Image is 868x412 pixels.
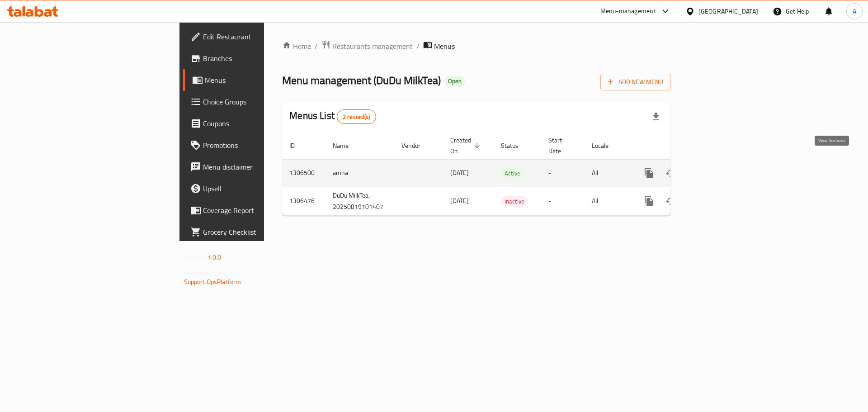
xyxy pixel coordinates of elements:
[333,140,360,151] span: Name
[183,113,325,134] a: Coupons
[203,227,317,237] span: Grocery Checklist
[289,140,307,151] span: ID
[444,76,465,87] div: Open
[203,183,317,194] span: Upsell
[282,70,441,90] span: Menu management ( DuDu MilkTea )
[183,69,325,91] a: Menus
[208,251,222,263] span: 1.0.0
[205,75,317,85] span: Menus
[184,267,226,279] span: Get support on:
[321,40,413,52] a: Restaurants management
[203,31,317,42] span: Edit Restaurant
[203,96,317,107] span: Choice Groups
[541,159,585,187] td: -
[501,140,530,151] span: Status
[585,187,631,215] td: All
[203,140,317,151] span: Promotions
[282,40,670,52] nav: breadcrumb
[501,168,524,179] span: Active
[501,196,528,207] span: Inactive
[183,199,325,221] a: Coverage Report
[325,159,394,187] td: amna
[203,161,317,172] span: Menu disclaimer
[434,41,455,52] span: Menus
[450,135,483,156] span: Created On
[541,187,585,215] td: -
[660,162,682,184] button: Change Status
[203,118,317,129] span: Coupons
[183,47,325,69] a: Branches
[631,132,732,160] th: Actions
[203,53,317,64] span: Branches
[183,26,325,47] a: Edit Restaurant
[600,74,670,90] button: Add New Menu
[853,6,856,16] span: A
[337,109,376,124] div: Total records count
[183,134,325,156] a: Promotions
[645,106,667,128] div: Export file
[184,276,241,288] a: Support.OpsPlatform
[289,109,376,124] h2: Menus List
[608,76,663,88] span: Add New Menu
[183,91,325,113] a: Choice Groups
[184,251,206,263] span: Version:
[337,113,376,121] span: 2 record(s)
[585,159,631,187] td: All
[638,162,660,184] button: more
[183,221,325,243] a: Grocery Checklist
[600,6,656,17] div: Menu-management
[450,195,469,207] span: [DATE]
[416,41,420,52] li: /
[548,135,574,156] span: Start Date
[203,205,317,216] span: Coverage Report
[698,6,758,16] div: [GEOGRAPHIC_DATA]
[332,41,413,52] span: Restaurants management
[660,190,682,212] button: Change Status
[401,140,432,151] span: Vendor
[325,187,394,215] td: DuDu MilkTea, 20250819101407
[592,140,620,151] span: Locale
[183,178,325,199] a: Upsell
[444,77,465,85] span: Open
[638,190,660,212] button: more
[183,156,325,178] a: Menu disclaimer
[282,132,732,216] table: enhanced table
[450,167,469,179] span: [DATE]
